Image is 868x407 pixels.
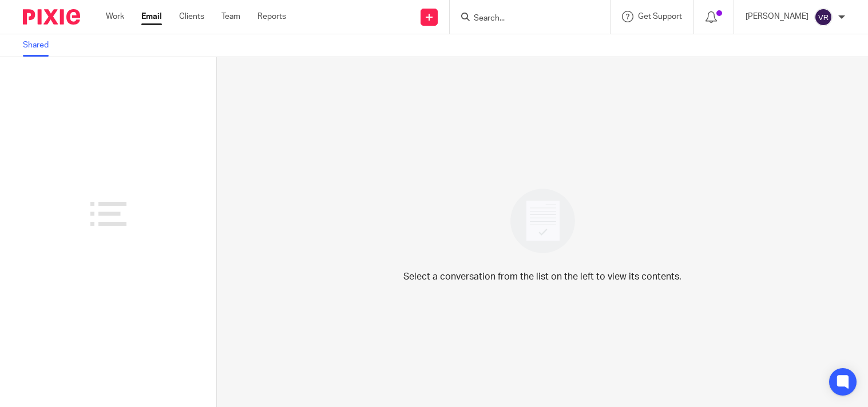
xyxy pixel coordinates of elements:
[403,270,681,284] p: Select a conversation from the list on the left to view its contents.
[141,11,162,22] a: Email
[257,11,286,22] a: Reports
[23,34,57,57] a: Shared
[473,14,576,24] input: Search
[106,11,124,22] a: Work
[179,11,204,22] a: Clients
[638,13,682,21] span: Get Support
[814,8,833,26] img: svg%3E
[746,11,808,22] p: [PERSON_NAME]
[23,9,80,25] img: Pixie
[221,11,240,22] a: Team
[503,181,582,261] img: image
